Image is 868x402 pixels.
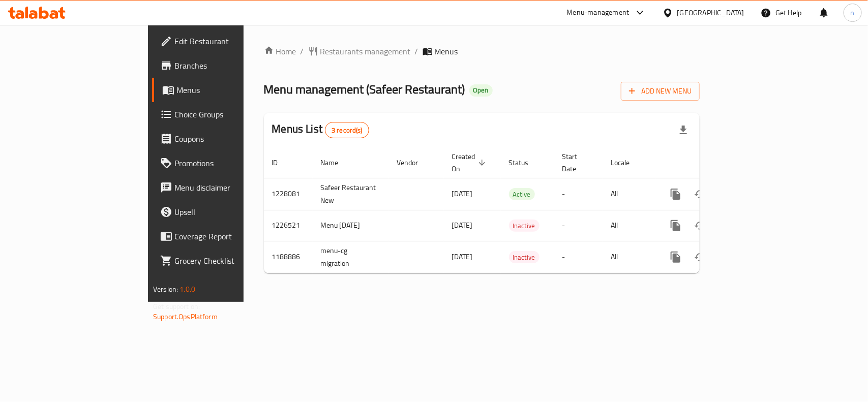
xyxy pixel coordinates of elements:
li: / [415,45,418,57]
a: Upsell [152,200,293,224]
a: Coupons [152,127,293,151]
a: Grocery Checklist [152,249,293,273]
span: Choice Groups [174,108,285,120]
span: [DATE] [452,187,473,200]
div: Total records count [325,122,369,138]
span: Add New Menu [629,85,692,98]
button: Change Status [688,213,712,238]
span: Name [321,157,352,169]
li: / [301,45,304,57]
span: Upsell [174,206,285,218]
a: Promotions [152,151,293,175]
span: Promotions [174,157,285,169]
span: Grocery Checklist [174,255,285,267]
td: All [603,178,655,210]
span: Menu disclaimer [174,181,285,194]
button: more [664,245,688,269]
button: Add New Menu [621,82,700,101]
span: Locale [611,157,643,169]
span: Menu management ( Safeer Restaurant ) [264,78,465,101]
span: [DATE] [452,250,473,263]
span: Branches [174,59,285,72]
td: Menu [DATE] [313,210,389,241]
span: Menus [435,45,458,57]
a: Support.OpsPlatform [153,310,218,323]
span: Edit Restaurant [174,35,285,47]
span: Status [509,157,542,169]
th: Actions [655,147,769,178]
span: Created On [452,150,489,175]
div: Inactive [509,220,540,232]
span: 3 record(s) [325,126,369,135]
span: Version: [153,283,178,296]
span: Inactive [509,252,540,263]
span: 1.0.0 [179,283,195,296]
a: Edit Restaurant [152,29,293,53]
span: Restaurants management [320,45,411,57]
button: Change Status [688,245,712,269]
nav: breadcrumb [264,45,700,57]
div: Active [509,188,535,200]
td: All [603,210,655,241]
span: Vendor [397,157,432,169]
button: more [664,213,688,238]
span: Get support on: [153,300,200,313]
a: Branches [152,53,293,78]
table: enhanced table [264,147,769,273]
span: Coupons [174,133,285,145]
div: Menu-management [567,7,630,19]
td: - [554,241,603,273]
button: Change Status [688,182,712,206]
td: - [554,210,603,241]
span: Inactive [509,220,540,232]
a: Choice Groups [152,102,293,127]
span: n [851,7,855,18]
a: Coverage Report [152,224,293,249]
div: [GEOGRAPHIC_DATA] [677,7,744,18]
h2: Menus List [272,121,369,138]
a: Menus [152,78,293,102]
td: Safeer Restaurant New [313,178,389,210]
span: Menus [176,84,285,96]
div: Open [469,84,493,97]
span: Open [469,86,493,95]
a: Restaurants management [308,45,411,57]
span: Start Date [562,150,591,175]
td: menu-cg migration [313,241,389,273]
span: Coverage Report [174,230,285,242]
a: Menu disclaimer [152,175,293,200]
span: ID [272,157,291,169]
td: All [603,241,655,273]
span: [DATE] [452,219,473,232]
div: Inactive [509,251,540,263]
button: more [664,182,688,206]
div: Export file [671,118,696,142]
td: - [554,178,603,210]
span: Active [509,189,535,200]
